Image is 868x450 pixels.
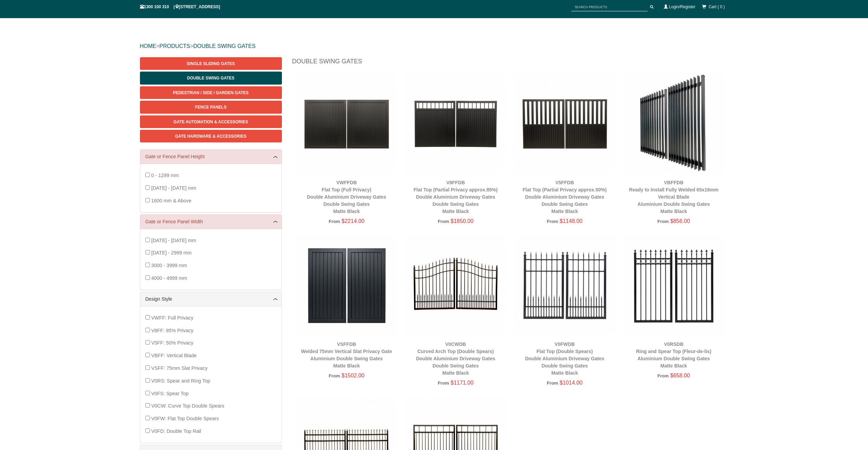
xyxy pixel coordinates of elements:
[140,35,728,57] div: > >
[670,373,690,378] span: $658.00
[145,218,276,225] a: Gate or Fence Panel Width
[151,173,179,178] span: 0 - 1299 mm
[195,105,226,110] span: Fence Panels
[173,90,248,95] span: Pedestrian / Side / Garden Gates
[173,120,248,124] span: Gate Automation & Accessories
[151,428,201,434] span: V0FD: Double Top Rail
[140,57,282,70] a: Single Sliding Gates
[140,101,282,113] a: Fence Panels
[404,73,507,175] img: V8FFDB - Flat Top (Partial Privacy approx.85%) - Double Aluminium Driveway Gates - Double Swing G...
[151,238,196,243] span: [DATE] - [DATE] mm
[329,219,340,224] span: From
[404,234,507,337] img: V0CWDB - Curved Arch Top (Double Spears) - Double Aluminium Driveway Gates - Double Swing Gates -...
[514,234,616,337] img: V0FWDB - Flat Top (Double Spears) - Double Aluminium Driveway Gates - Double Swing Gates - Matte ...
[307,180,386,214] a: VWFFDBFlat Top (Full Privacy)Double Aluminium Driveway GatesDouble Swing GatesMatte Black
[629,180,718,214] a: VBFFDBReady to Install Fully Welded 65x16mm Vertical BladeAluminium Double Swing GatesMatte Black
[151,275,187,281] span: 4000 - 4999 mm
[151,416,219,421] span: V0FW: Flat Top Double Spears
[341,373,364,378] span: $1502.00
[151,250,192,255] span: [DATE] - 2999 mm
[451,218,474,224] span: $1850.00
[731,267,868,426] iframe: LiveChat chat widget
[151,315,193,321] span: VWFF: Full Privacy
[709,4,725,9] span: Cart ( 0 )
[669,4,695,9] a: Login/Register
[670,218,690,224] span: $856.00
[193,43,256,49] a: DOUBLE SWING GATES
[547,380,558,386] span: From
[187,61,235,66] span: Single Sliding Gates
[301,341,392,368] a: VSFFDBWelded 75mm Vertical Slat Privacy GateAluminium Double Swing GatesMatte Black
[451,380,474,386] span: $1171.00
[140,72,282,84] a: Double Swing Gates
[159,43,190,49] a: PRODUCTS
[151,403,224,409] span: V0CW: Curve Top Double Spears
[175,134,247,139] span: Gate Hardware & Accessories
[151,198,192,203] span: 1600 mm & Above
[151,378,210,384] span: V0RS: Spear and Ring Top
[151,328,193,333] span: V8FF: 85% Privacy
[414,180,498,214] a: V8FFDBFlat Top (Partial Privacy approx.85%)Double Aluminium Driveway GatesDouble Swing GatesMatte...
[187,76,234,80] span: Double Swing Gates
[292,57,728,69] h1: Double Swing Gates
[623,234,725,337] img: V0RSDB - Ring and Spear Top (Fleur-de-lis) - Aluminium Double Swing Gates - Matte Black - Gate Wa...
[547,219,558,224] span: From
[145,296,276,303] a: Design Style
[151,353,197,358] span: VBFF: Vertical Blade
[560,380,583,386] span: $1014.00
[416,341,495,376] a: V0CWDBCurved Arch Top (Double Spears)Double Aluminium Driveway GatesDouble Swing GatesMatte Black
[140,86,282,99] a: Pedestrian / Side / Garden Gates
[623,73,725,175] img: VBFFDB - Ready to Install Fully Welded 65x16mm Vertical Blade - Aluminium Double Swing Gates - Ma...
[151,263,187,268] span: 3000 - 3999 mm
[140,130,282,142] a: Gate Hardware & Accessories
[151,185,196,191] span: [DATE] - [DATE] mm
[560,218,583,224] span: $1148.00
[525,341,604,376] a: V0FWDBFlat Top (Double Spears)Double Aluminium Driveway GatesDouble Swing GatesMatte Black
[296,73,398,175] img: VWFFDB - Flat Top (Full Privacy) - Double Aluminium Driveway Gates - Double Swing Gates - Matte B...
[657,219,669,224] span: From
[151,391,189,396] span: V0FS: Spear Top
[523,180,607,214] a: V5FFDBFlat Top (Partial Privacy approx.50%)Double Aluminium Driveway GatesDouble Swing GatesMatte...
[636,341,711,368] a: V0RSDBRing and Spear Top (Fleur-de-lis)Aluminium Double Swing GatesMatte Black
[329,373,340,378] span: From
[657,373,669,378] span: From
[296,234,398,337] img: VSFFDB - Welded 75mm Vertical Slat Privacy Gate - Aluminium Double Swing Gates - Matte Black - Ga...
[151,340,193,346] span: V5FF: 50% Privacy
[140,4,220,9] span: 1300 100 310 | [STREET_ADDRESS]
[438,219,449,224] span: From
[140,43,156,49] a: HOME
[145,153,276,160] a: Gate or Fence Panel Height
[571,3,648,11] input: SEARCH PRODUCTS
[151,365,208,371] span: VSFF: 75mm Slat Privacy
[341,218,364,224] span: $2214.00
[140,115,282,128] a: Gate Automation & Accessories
[514,73,616,175] img: V5FFDB - Flat Top (Partial Privacy approx.50%) - Double Aluminium Driveway Gates - Double Swing G...
[438,380,449,386] span: From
